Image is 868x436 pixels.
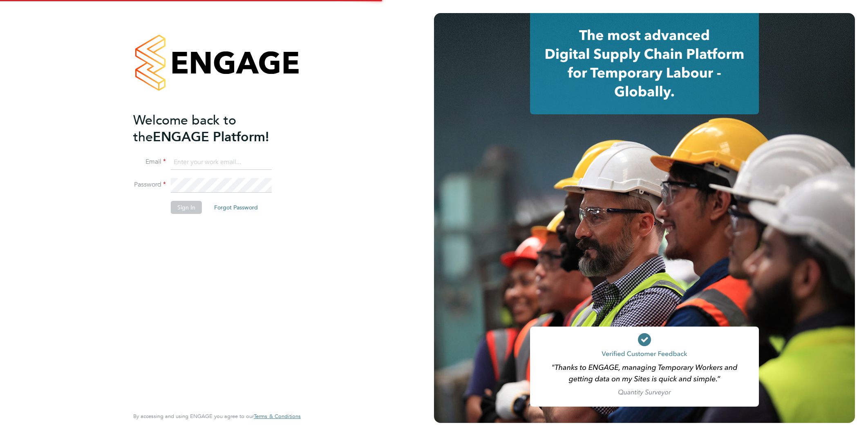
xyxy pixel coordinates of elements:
button: Sign In [171,201,202,214]
a: Terms & Conditions [254,413,301,420]
input: Enter your work email... [171,155,272,170]
button: Forgot Password [208,201,264,214]
span: Welcome back to the [133,112,236,145]
h2: ENGAGE Platform! [133,112,293,145]
label: Email [133,158,166,166]
span: By accessing and using ENGAGE you agree to our [133,413,301,420]
label: Password [133,180,166,189]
